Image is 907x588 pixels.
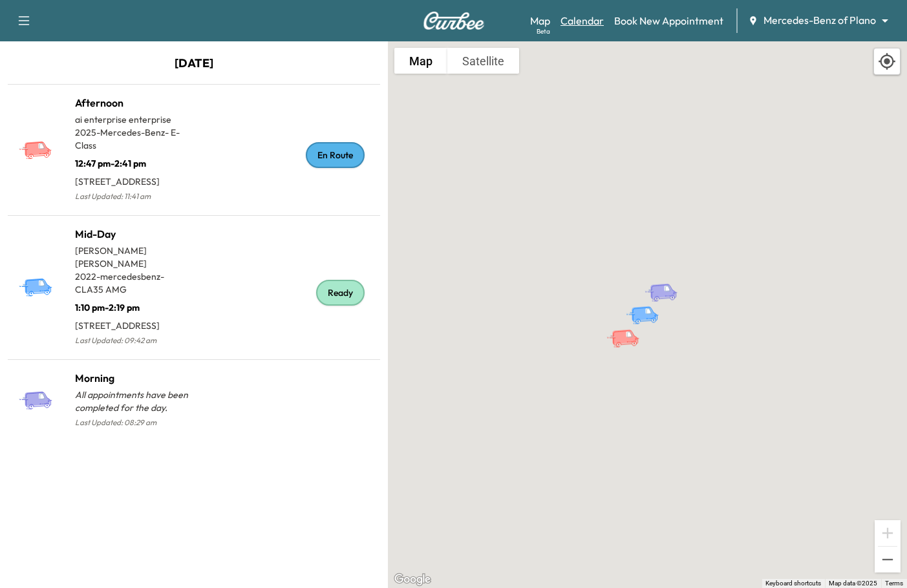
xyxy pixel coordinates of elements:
[75,314,194,332] p: [STREET_ADDRESS]
[75,270,194,296] p: 2022 - mercedesbenz - CLA35 AMG
[75,152,194,170] p: 12:47 pm - 2:41 pm
[75,370,194,386] h1: Morning
[394,48,447,74] button: Show street map
[873,48,901,75] div: Recenter map
[75,226,194,242] h1: Mid-Day
[606,315,651,338] gmp-advanced-marker: Afternoon
[75,188,194,205] p: Last Updated: 11:41 am
[75,414,194,431] p: Last Updated: 08:29 am
[447,48,519,74] button: Show satellite imagery
[875,520,901,546] button: Zoom in
[75,244,194,270] p: [PERSON_NAME] [PERSON_NAME]
[75,113,194,126] p: ai enterprise enterprise
[885,580,903,587] a: Terms (opens in new tab)
[391,571,434,588] img: Google
[530,13,550,28] a: MapBeta
[423,12,485,30] img: Curbee Logo
[75,95,194,110] h1: Afternoon
[306,142,365,168] div: En Route
[765,579,821,588] button: Keyboard shortcuts
[75,126,194,152] p: 2025 - Mercedes-Benz - E-Class
[763,13,876,28] span: Mercedes-Benz of Plano
[875,547,901,572] button: Zoom out
[316,280,365,306] div: Ready
[560,13,604,28] a: Calendar
[75,170,194,188] p: [STREET_ADDRESS]
[75,388,194,414] p: All appointments have been completed for the day.
[644,269,689,292] gmp-advanced-marker: Morning
[614,13,723,28] a: Book New Appointment
[625,292,670,315] gmp-advanced-marker: Mid-Day
[537,26,550,36] div: Beta
[75,296,194,314] p: 1:10 pm - 2:19 pm
[75,332,194,349] p: Last Updated: 09:42 am
[391,571,434,588] a: Open this area in Google Maps (opens a new window)
[829,580,877,587] span: Map data ©2025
